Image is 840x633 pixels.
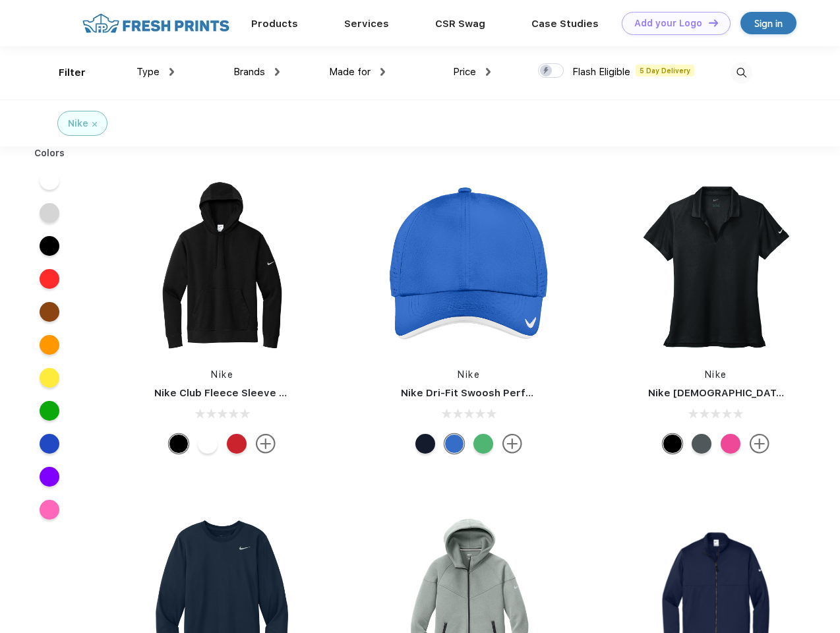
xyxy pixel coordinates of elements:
[92,122,97,127] img: filter_cancel.svg
[275,68,280,76] img: dropdown.png
[169,68,174,76] img: dropdown.png
[663,434,682,454] div: Black
[136,66,160,78] span: Type
[634,18,702,29] div: Add your Logo
[381,179,556,355] img: func=resize&h=266
[473,434,493,454] div: Lucky Green
[731,62,752,84] img: desktop_search.svg
[256,434,276,454] img: more.svg
[169,434,189,454] div: Black
[750,434,769,454] img: more.svg
[572,66,630,78] span: Flash Eligible
[458,369,480,380] a: Nike
[198,434,218,454] div: White
[24,146,75,160] div: Colors
[444,434,464,454] div: Blue Sapphire
[502,434,522,454] img: more.svg
[227,434,247,454] div: University Red
[78,12,233,35] img: fo%20logo%202.webp
[453,66,476,78] span: Price
[401,387,583,399] a: Nike Dri-Fit Swoosh Perforated Cap
[705,369,727,380] a: Nike
[740,12,796,34] a: Sign in
[435,18,485,30] a: CSR Swag
[211,369,233,380] a: Nike
[154,387,402,399] a: Nike Club Fleece Sleeve Swoosh Pullover Hoodie
[721,434,740,454] div: Vivid Pink
[233,66,265,78] span: Brands
[628,179,804,355] img: func=resize&h=266
[692,434,711,454] div: Anthracite
[68,117,88,131] div: Nike
[754,16,783,31] div: Sign in
[486,68,491,76] img: dropdown.png
[636,65,694,76] span: 5 Day Delivery
[415,434,435,454] div: Navy
[59,65,86,80] div: Filter
[344,18,389,30] a: Services
[329,66,371,78] span: Made for
[135,179,310,355] img: func=resize&h=266
[251,18,298,30] a: Products
[380,68,385,76] img: dropdown.png
[709,19,718,26] img: DT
